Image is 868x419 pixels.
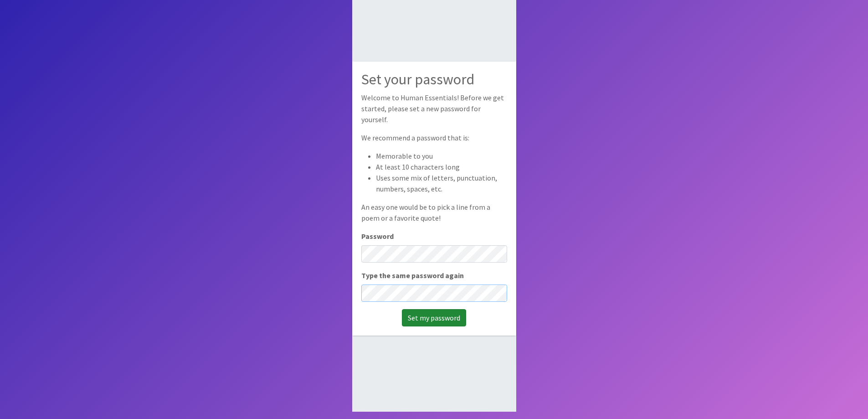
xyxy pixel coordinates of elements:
[376,161,507,172] li: At least 10 characters long
[402,309,466,326] input: Set my password
[361,202,507,223] p: An easy one would be to pick a line from a poem or a favorite quote!
[376,150,507,161] li: Memorable to you
[376,172,507,194] li: Uses some mix of letters, punctuation, numbers, spaces, etc.
[361,71,507,88] h2: Set your password
[361,231,394,242] label: Password
[361,132,507,143] p: We recommend a password that is:
[361,270,464,281] label: Type the same password again
[361,92,507,125] p: Welcome to Human Essentials! Before we get started, please set a new password for yourself.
